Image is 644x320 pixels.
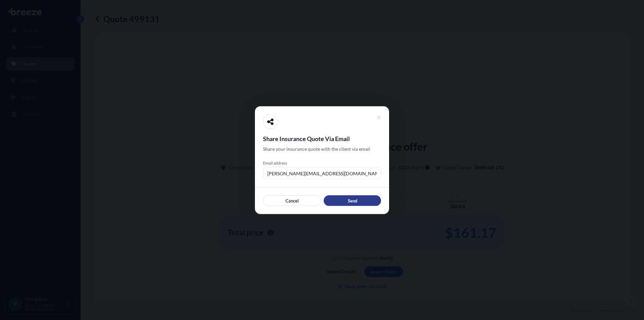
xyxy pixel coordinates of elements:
[285,197,299,204] p: Cancel
[263,145,370,152] span: Share your insurance quote with the client via email
[263,160,381,166] span: Email address
[263,134,381,142] span: Share Insurance Quote Via Email
[263,195,321,206] button: Cancel
[263,167,381,179] input: example@gmail.com
[348,197,357,204] p: Send
[324,195,381,206] button: Send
